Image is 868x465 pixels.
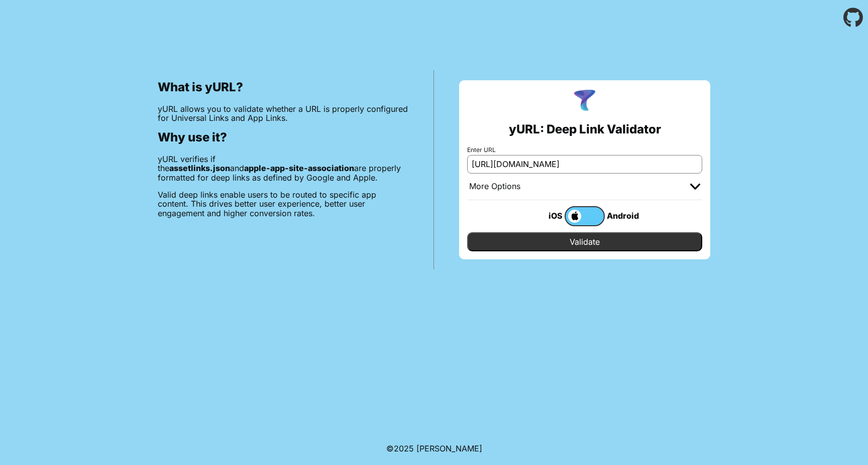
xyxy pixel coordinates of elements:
b: apple-app-site-association [244,163,354,173]
h2: What is yURL? [158,80,408,94]
div: More Options [469,182,520,192]
h2: Why use it? [158,130,408,144]
img: chevron [690,184,700,190]
div: iOS [524,209,565,222]
p: yURL verifies if the and are properly formatted for deep links as defined by Google and Apple. [158,154,408,182]
footer: © [386,432,482,465]
div: Android [605,209,645,222]
h2: yURL: Deep Link Validator [509,122,661,136]
p: yURL allows you to validate whether a URL is properly configured for Universal Links and App Links. [158,104,408,123]
input: e.g. https://app.chayev.com/xyx [467,155,702,173]
span: 2025 [394,443,414,453]
img: yURL Logo [572,88,598,114]
a: Michael Ibragimchayev's Personal Site [416,443,482,453]
label: Enter URL [467,146,702,153]
input: Validate [467,232,702,251]
p: Valid deep links enable users to be routed to specific app content. This drives better user exper... [158,190,408,218]
b: assetlinks.json [169,163,230,173]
